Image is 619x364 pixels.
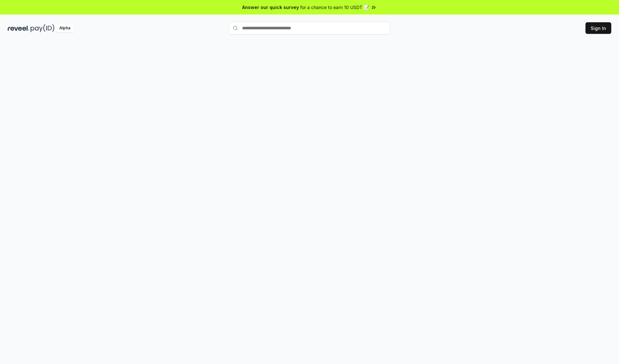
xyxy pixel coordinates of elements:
span: Answer our quick survey [242,4,299,11]
div: Alpha [56,24,74,32]
img: pay_id [31,24,54,32]
button: Sign In [585,22,611,34]
span: for a chance to earn 10 USDT 📝 [300,4,369,11]
img: reveel_dark [8,24,29,32]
